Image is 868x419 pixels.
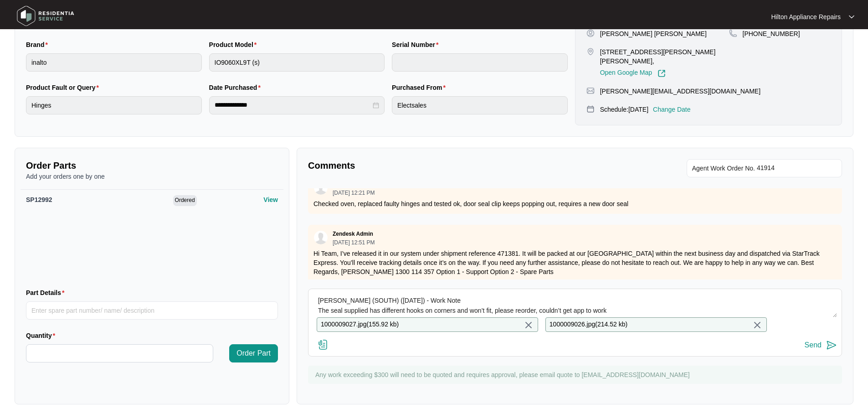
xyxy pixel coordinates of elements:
p: Checked oven, replaced faulty hinges and tested ok, door seal clip keeps popping out, requires a ... [313,199,837,208]
p: View [263,195,278,204]
img: close [523,320,534,331]
span: Agent Work Order No. [692,163,755,174]
p: 1000009026.jpg ( 214.52 kb ) [550,320,627,330]
img: user-pin [586,29,595,37]
label: Date Purchased [209,83,264,92]
div: Send [805,341,822,349]
p: Any work exceeding $300 will need to be quoted and requires approval, please email quote to [EMAI... [315,370,837,379]
img: Link-External [657,69,666,78]
button: Send [805,339,837,352]
img: map-pin [586,47,595,56]
input: Brand [26,53,202,72]
label: Brand [26,40,51,49]
label: Part Details [26,288,68,297]
label: Quantity [26,331,59,340]
span: SP12992 [26,196,52,203]
label: Product Model [209,40,261,49]
input: Quantity [26,345,213,362]
p: Add your orders one by one [26,172,278,181]
img: residentia service logo [14,2,77,30]
p: Hi Team, I’ve released it in our system under shipment reference 471381. It will be packed at our... [313,249,837,276]
img: close [752,320,763,331]
p: Zendesk Admin [333,230,373,238]
img: file-attachment-doc.svg [318,339,329,350]
p: [DATE] 12:51 PM [333,240,375,245]
img: user.svg [314,231,328,244]
span: Ordered [173,195,197,206]
img: dropdown arrow [849,15,854,19]
p: Comments [308,159,569,172]
p: [PERSON_NAME][EMAIL_ADDRESS][DOMAIN_NAME] [600,87,760,96]
span: Order Part [236,348,271,359]
input: Product Model [209,53,385,72]
input: Date Purchased [215,100,371,110]
img: map-pin [729,29,737,37]
input: Serial Number [392,53,568,72]
img: map-pin [586,87,595,95]
textarea: [PERSON_NAME] (SOUTH) ([DATE]) - Work Note The seal supplied has different hooks on corners and w... [313,294,837,317]
input: Purchased From [392,96,568,114]
img: send-icon.svg [826,340,837,351]
p: 1000009027.jpg ( 155.92 kb ) [321,320,399,330]
label: Purchased From [392,83,449,92]
p: Schedule: [DATE] [600,105,648,114]
p: [PERSON_NAME] [PERSON_NAME] [600,29,707,38]
p: Order Parts [26,159,278,172]
p: Change Date [653,105,691,114]
p: [STREET_ADDRESS][PERSON_NAME][PERSON_NAME], [600,47,729,66]
p: [DATE] 12:21 PM [333,190,379,196]
button: Order Part [229,344,278,362]
input: Product Fault or Query [26,96,202,114]
label: Product Fault or Query [26,83,103,92]
input: Part Details [26,301,278,320]
img: map-pin [586,105,595,113]
label: Serial Number [392,40,442,49]
a: Open Google Map [600,69,666,78]
p: Hilton Appliance Repairs [771,12,841,21]
p: [PHONE_NUMBER] [743,29,800,38]
input: Add Agent Work Order No. [757,163,837,174]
